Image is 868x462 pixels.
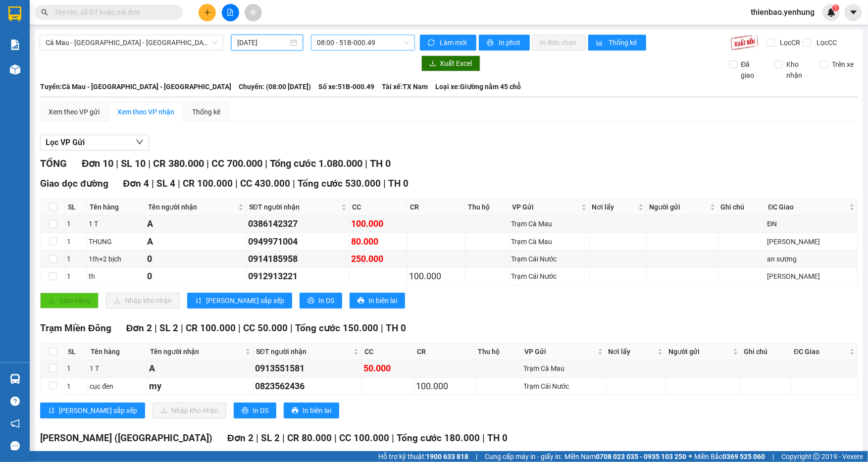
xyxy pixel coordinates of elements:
b: Tuyến: Cà Mau - [GEOGRAPHIC_DATA] - [GEOGRAPHIC_DATA] [40,83,231,91]
td: 0 [146,268,247,285]
span: printer [357,297,364,305]
div: 1 [67,363,86,374]
span: Đơn 2 [126,322,153,334]
div: 1 [67,236,85,247]
span: ĐC Giao [768,202,847,212]
th: Ghi chú [718,199,766,215]
span: printer [487,39,495,47]
span: Hỗ trợ kỹ thuật: [378,451,468,462]
span: In biên lai [368,295,397,306]
span: Loại xe: Giường nằm 45 chỗ [435,81,521,92]
span: | [116,157,118,169]
span: VP Gửi [524,346,595,357]
span: SL 4 [156,178,175,189]
button: caret-down [845,4,862,21]
td: A [146,215,247,233]
td: 0912913221 [247,268,350,285]
span: thienbao.yenhung [743,6,822,18]
div: A [148,217,245,231]
span: printer [307,297,314,305]
div: an sương [767,254,856,264]
span: CC 430.000 [240,178,290,189]
div: 1 T [90,363,146,374]
span: TỔNG [40,157,67,169]
div: 100.000 [409,269,463,283]
span: Nơi lấy [592,202,636,212]
span: CC 700.000 [211,157,262,169]
div: 0914185958 [248,252,348,266]
img: icon-new-feature [827,8,836,17]
span: | [772,451,774,462]
span: | [476,451,477,462]
span: ĐC Giao [794,346,847,357]
span: Nơi lấy [609,346,656,357]
strong: 1900 633 818 [426,453,468,461]
span: | [148,157,151,169]
span: CR 80.000 [287,432,332,444]
span: Đơn 4 [123,178,150,189]
button: plus [199,4,216,21]
span: Lọc CR [776,37,802,48]
div: [PERSON_NAME] [767,271,856,282]
span: TH 0 [370,157,391,169]
td: Trạm Cái Nước [510,251,590,268]
span: Giao dọc đường [40,178,108,189]
span: Kho nhận [782,59,813,81]
sup: 1 [832,4,839,11]
div: 100.000 [416,379,473,393]
span: Lọc CC [813,37,838,48]
th: SL [65,344,88,360]
button: downloadNhập kho nhận [153,403,226,418]
span: | [392,432,394,444]
span: | [381,322,383,334]
span: In phơi [499,37,522,48]
span: Xuất Excel [440,58,472,69]
span: SĐT người nhận [249,202,339,212]
span: | [383,178,386,189]
span: | [256,432,258,444]
button: aim [245,4,262,21]
span: Trên xe [828,59,858,70]
span: In biên lai [303,405,331,416]
div: 0 [148,252,245,266]
button: Lọc VP Gửi [40,135,149,151]
span: plus [204,9,211,16]
span: Trạm Miền Đông [40,322,111,334]
div: THUNG [89,236,144,247]
div: 0949971004 [248,235,348,249]
span: | [265,157,267,169]
span: 08:00 - 51B-000.49 [317,35,409,50]
div: Trạm Cà Mau [511,218,588,229]
span: Cà Mau - Sài Gòn - Đồng Nai [46,35,217,50]
span: 1 [834,4,837,11]
span: Tổng cước 1.080.000 [270,157,362,169]
th: Thu hộ [465,199,510,215]
span: question-circle [10,397,20,406]
button: bar-chartThống kê [588,35,646,51]
span: | [282,432,285,444]
span: Thống kê [609,37,638,48]
button: downloadXuất Excel [421,55,480,71]
span: copyright [813,453,820,460]
div: 0912913221 [248,269,348,283]
span: sort-ascending [48,407,55,415]
button: printerIn biên lai [284,403,339,418]
button: In đơn chọn [532,35,586,51]
span: SL 10 [121,157,146,169]
span: Miền Nam [564,451,686,462]
div: ĐN [767,218,856,229]
span: Chuyến: (08:00 [DATE]) [239,81,311,92]
div: A [148,235,245,249]
button: syncLàm mới [420,35,476,51]
span: printer [242,407,249,415]
img: warehouse-icon [10,374,20,384]
button: uploadGiao hàng [40,293,99,308]
span: | [154,322,157,334]
span: CC 50.000 [243,322,288,334]
span: Tài xế: TX Nam [382,81,428,92]
span: message [10,441,20,451]
div: 50.000 [363,361,412,375]
td: 0 [146,251,247,268]
span: down [136,138,144,146]
span: | [334,432,337,444]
